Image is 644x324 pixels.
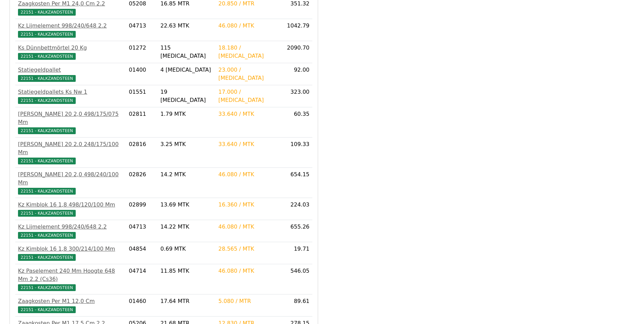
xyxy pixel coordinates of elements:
[281,19,312,41] td: 1042.79
[218,267,278,275] div: 46.080 / MTK
[18,140,124,165] a: [PERSON_NAME] 20 2.0 248/175/100 Mm22151 - KALKZANDSTEEN
[18,88,124,104] a: Statiegeldpallets Ks Nw 122151 - KALKZANDSTEEN
[18,22,124,30] div: Kz Lijmelement 998/240/648 2.2
[160,245,213,253] div: 0.69 MTK
[18,254,76,261] span: 22151 - KALKZANDSTEEN
[18,97,76,104] span: 22151 - KALKZANDSTEEN
[160,201,213,209] div: 13.69 MTK
[281,138,312,168] td: 109.33
[126,138,158,168] td: 02816
[218,223,278,231] div: 46.080 / MTK
[160,110,213,118] div: 1.79 MTK
[18,53,76,60] span: 22151 - KALKZANDSTEEN
[281,242,312,264] td: 19.71
[218,22,278,30] div: 46.080 / MTK
[18,245,124,261] a: Kz Kimblok 16 1,8 300/214/100 Mm22151 - KALKZANDSTEEN
[160,88,213,104] div: 19 [MEDICAL_DATA]
[18,267,124,291] a: Kz Paselement 240 Mm Hoogte 648 Mm 2.2 (Cs36)22151 - KALKZANDSTEEN
[218,66,278,82] div: 23.000 / [MEDICAL_DATA]
[18,158,76,164] span: 22151 - KALKZANDSTEEN
[160,170,213,179] div: 14.2 MTK
[126,107,158,138] td: 02811
[18,245,124,253] div: Kz Kimblok 16 1,8 300/214/100 Mm
[18,297,124,313] a: Zaagkosten Per M1 12,0 Cm22151 - KALKZANDSTEEN
[160,22,213,30] div: 22.63 MTK
[18,306,76,313] span: 22151 - KALKZANDSTEEN
[281,168,312,198] td: 654.15
[18,223,124,239] a: Kz Lijmelement 998/240/648 2.222151 - KALKZANDSTEEN
[18,267,124,283] div: Kz Paselement 240 Mm Hoogte 648 Mm 2.2 (Cs36)
[18,201,124,217] a: Kz Kimblok 16 1,8 498/120/100 Mm22151 - KALKZANDSTEEN
[18,297,124,305] div: Zaagkosten Per M1 12,0 Cm
[126,19,158,41] td: 04713
[18,223,124,231] div: Kz Lijmelement 998/240/648 2.2
[160,140,213,148] div: 3.25 MTK
[160,223,213,231] div: 14.22 MTK
[160,66,213,74] div: 4 [MEDICAL_DATA]
[218,140,278,148] div: 33.640 / MTK
[281,85,312,107] td: 323.00
[218,201,278,209] div: 16.360 / MTK
[281,220,312,242] td: 655.26
[281,264,312,294] td: 546.05
[126,294,158,317] td: 01460
[18,66,124,74] div: Statiegeldpallet
[126,264,158,294] td: 04714
[18,170,124,195] a: [PERSON_NAME] 20 2,0 498/240/100 Mm22151 - KALKZANDSTEEN
[281,41,312,63] td: 2090.70
[126,198,158,220] td: 02899
[126,220,158,242] td: 04713
[18,66,124,82] a: Statiegeldpallet22151 - KALKZANDSTEEN
[18,110,124,126] div: [PERSON_NAME] 20 2,0 498/175/075 Mm
[281,294,312,317] td: 89.61
[18,75,76,82] span: 22151 - KALKZANDSTEEN
[18,140,124,157] div: [PERSON_NAME] 20 2.0 248/175/100 Mm
[281,198,312,220] td: 224.03
[18,201,124,209] div: Kz Kimblok 16 1,8 498/120/100 Mm
[18,170,124,187] div: [PERSON_NAME] 20 2,0 498/240/100 Mm
[18,88,124,96] div: Statiegeldpallets Ks Nw 1
[126,242,158,264] td: 04854
[218,44,278,60] div: 18.180 / [MEDICAL_DATA]
[18,127,76,134] span: 22151 - KALKZANDSTEEN
[281,63,312,85] td: 92.00
[18,232,76,239] span: 22151 - KALKZANDSTEEN
[18,9,76,16] span: 22151 - KALKZANDSTEEN
[160,44,213,60] div: 115 [MEDICAL_DATA]
[126,41,158,63] td: 01272
[18,31,76,38] span: 22151 - KALKZANDSTEEN
[218,110,278,118] div: 33.640 / MTK
[126,63,158,85] td: 01400
[18,44,124,52] div: Ks Dünnbettmörtel 20 Kg
[160,297,213,305] div: 17.64 MTR
[18,110,124,134] a: [PERSON_NAME] 20 2,0 498/175/075 Mm22151 - KALKZANDSTEEN
[18,44,124,60] a: Ks Dünnbettmörtel 20 Kg22151 - KALKZANDSTEEN
[218,170,278,179] div: 46.080 / MTK
[18,188,76,195] span: 22151 - KALKZANDSTEEN
[126,168,158,198] td: 02826
[218,297,278,305] div: 5.080 / MTR
[218,245,278,253] div: 28.565 / MTK
[18,210,76,217] span: 22151 - KALKZANDSTEEN
[160,267,213,275] div: 11.85 MTK
[18,22,124,38] a: Kz Lijmelement 998/240/648 2.222151 - KALKZANDSTEEN
[281,107,312,138] td: 60.35
[126,85,158,107] td: 01551
[18,284,76,291] span: 22151 - KALKZANDSTEEN
[218,88,278,104] div: 17.000 / [MEDICAL_DATA]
